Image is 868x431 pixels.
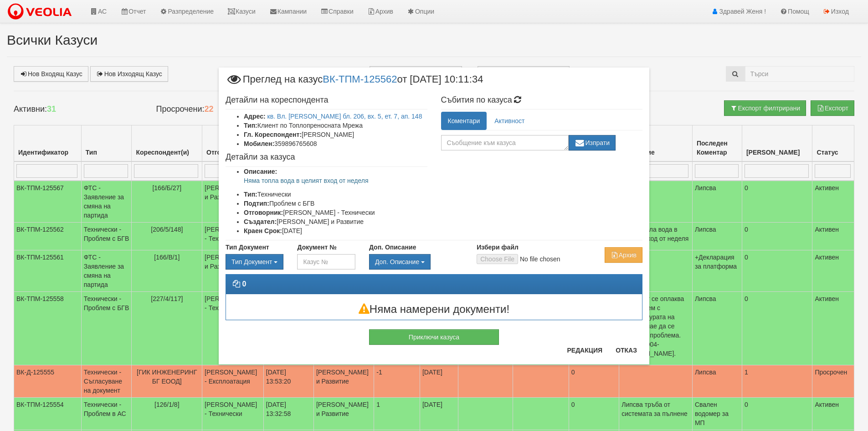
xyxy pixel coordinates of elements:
[244,130,427,139] li: [PERSON_NAME]
[244,140,274,147] b: Мобилен:
[369,329,499,345] button: Приключи казуса
[375,258,419,265] span: Доп. Описание
[369,254,431,270] button: Доп. Описание
[244,217,427,226] li: [PERSON_NAME] и Развитие
[226,243,269,252] label: Тип Документ
[369,254,463,270] div: Двоен клик, за изчистване на избраната стойност.
[441,112,487,130] a: Коментари
[488,112,531,130] a: Активност
[610,343,642,358] button: Отказ
[244,191,257,198] b: Тип:
[244,209,283,216] b: Отговорник:
[477,243,519,252] label: Избери файл
[569,135,616,151] button: Изпрати
[226,254,283,270] button: Тип Документ
[244,208,427,217] li: [PERSON_NAME] - Технически
[244,199,427,208] li: Проблем с БГВ
[369,243,416,252] label: Доп. Описание
[244,139,427,148] li: 359896765608
[244,218,277,225] b: Създател:
[297,243,336,252] label: Документ №
[226,74,483,91] span: Преглед на казус от [DATE] 10:11:34
[231,258,272,265] span: Тип Документ
[226,96,427,105] h4: Детайли на кореспондента
[244,190,427,199] li: Технически
[244,113,266,120] b: Адрес:
[244,200,269,207] b: Подтип:
[244,122,257,129] b: Тип:
[244,227,282,234] b: Краен Срок:
[244,121,427,130] li: Клиент по Топлопреносната Мрежа
[242,280,246,288] strong: 0
[244,226,427,235] li: [DATE]
[226,303,642,315] h3: Няма намерени документи!
[323,73,397,84] a: ВК-ТПМ-125562
[267,113,422,120] a: кв. Вл. [PERSON_NAME] бл. 206, вх. 5, ет. 7, ап. 148
[244,168,277,175] b: Описание:
[605,247,642,263] button: Архив
[297,254,355,270] input: Казус №
[226,153,427,162] h4: Детайли за казуса
[441,96,643,105] h4: Събития по казуса
[244,176,427,185] p: Няма топла вода в целият вход от неделя
[226,254,283,270] div: Двоен клик, за изчистване на избраната стойност.
[244,131,302,138] b: Гл. Кореспондент:
[561,343,608,358] button: Редакция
